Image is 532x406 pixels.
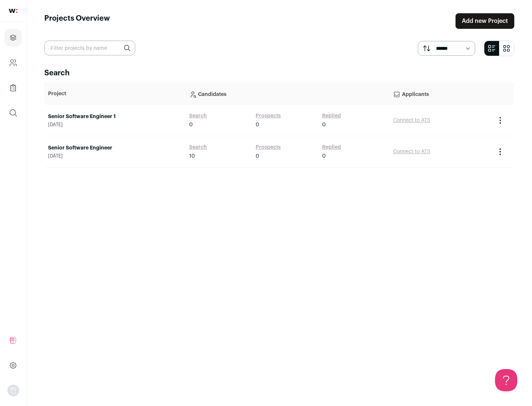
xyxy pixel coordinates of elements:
input: Filter projects by name [44,41,135,55]
a: Prospects [256,144,281,151]
a: Add new Project [456,13,514,29]
img: wellfound-shorthand-0d5821cbd27db2630d0214b213865d53afaa358527fdda9d0ea32b1df1b89c2c.svg [9,9,17,13]
p: Project [48,90,182,97]
p: Applicants [393,86,488,101]
a: Prospects [256,112,281,120]
h1: Projects Overview [44,13,110,29]
span: 0 [322,121,326,128]
p: Candidates [189,86,386,101]
a: Company and ATS Settings [4,54,22,72]
button: Project Actions [496,116,505,125]
a: Senior Software Engineer [48,144,182,152]
a: Company Lists [4,79,22,97]
a: Replied [322,144,341,151]
a: Replied [322,112,341,120]
button: Open dropdown [7,385,19,396]
span: 0 [189,121,193,128]
h2: Search [44,68,514,78]
a: Search [189,144,207,151]
span: 10 [189,152,195,160]
a: Search [189,112,207,120]
a: Senior Software Engineer 1 [48,113,182,120]
img: nopic.png [7,385,19,396]
a: Projects [4,29,22,47]
a: Connect to ATS [393,149,430,154]
iframe: Toggle Customer Support [495,369,517,391]
span: 0 [322,152,326,160]
a: Connect to ATS [393,118,430,123]
button: Project Actions [496,147,505,156]
span: [DATE] [48,153,182,159]
span: 0 [256,121,259,128]
span: 0 [256,152,259,160]
span: [DATE] [48,122,182,128]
